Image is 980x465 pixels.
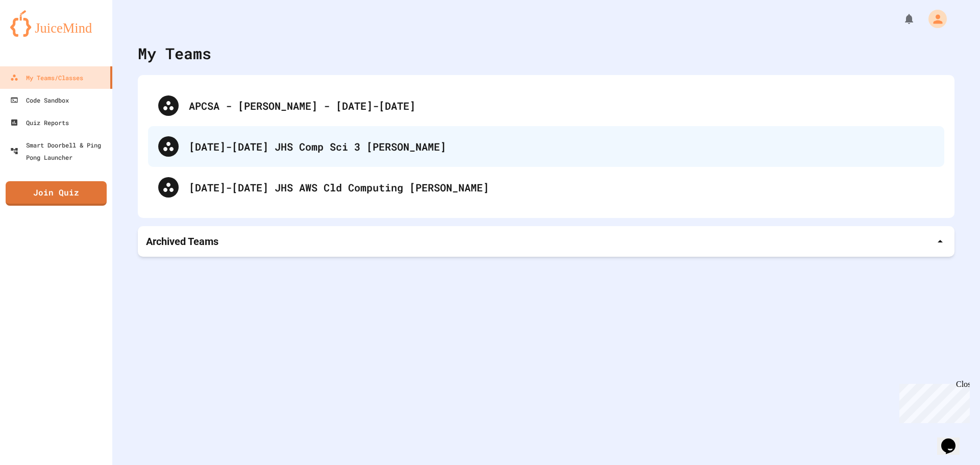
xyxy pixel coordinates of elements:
div: My Account [918,7,949,31]
div: APCSA - [PERSON_NAME] - [DATE]-[DATE] [148,85,944,126]
div: [DATE]-[DATE] JHS Comp Sci 3 [PERSON_NAME] [148,126,944,167]
div: Quiz Reports [10,116,69,129]
div: My Notifications [884,10,918,28]
div: My Teams/Classes [10,71,83,84]
div: [DATE]-[DATE] JHS Comp Sci 3 [PERSON_NAME] [189,139,934,154]
div: [DATE]-[DATE] JHS AWS Cld Computing [PERSON_NAME] [189,180,934,195]
div: Code Sandbox [10,94,69,106]
p: Archived Teams [146,234,218,249]
div: Chat with us now!Close [4,4,70,65]
a: Join Quiz [6,181,107,206]
div: APCSA - [PERSON_NAME] - [DATE]-[DATE] [189,98,934,113]
iframe: chat widget [895,380,970,423]
img: logo-orange.svg [10,10,102,37]
div: Smart Doorbell & Ping Pong Launcher [10,139,108,163]
div: My Teams [138,42,211,65]
div: [DATE]-[DATE] JHS AWS Cld Computing [PERSON_NAME] [148,167,944,208]
iframe: chat widget [937,424,970,455]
